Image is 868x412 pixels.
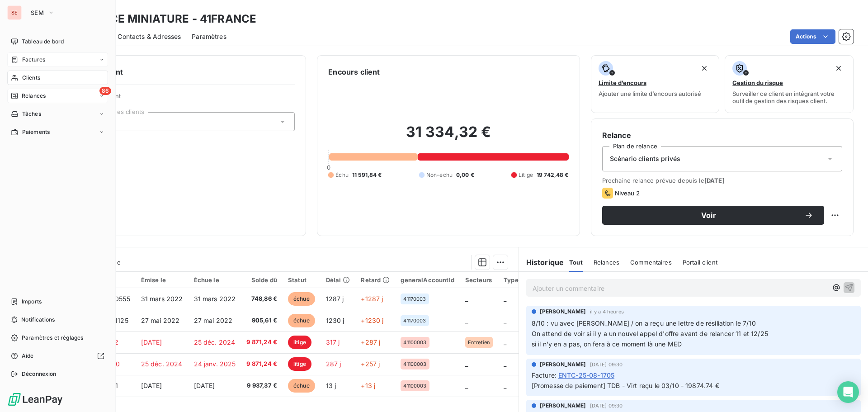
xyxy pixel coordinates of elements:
[732,90,846,104] span: Surveiller ce client en intégrant votre outil de gestion des risques client.
[22,38,64,46] span: Tableau de bord
[732,79,783,86] span: Gestion du risque
[22,298,42,306] span: Imports
[403,296,426,302] span: 41170003
[326,276,350,284] div: Délai
[683,259,717,266] span: Portail client
[141,338,162,346] span: [DATE]
[22,334,83,342] span: Paramètres et réglages
[328,66,380,77] h6: Encours client
[504,317,506,324] span: _
[540,402,586,410] span: [PERSON_NAME]
[352,171,382,179] span: 11 591,84 €
[532,370,557,380] span: Facture :
[403,340,426,345] span: 41100003
[288,357,311,371] span: litige
[194,276,236,284] div: Échue le
[7,349,108,363] a: Aide
[602,177,842,184] span: Prochaine relance prévue depuis le
[361,360,380,368] span: +257 j
[194,295,236,303] span: 31 mars 2022
[118,32,181,41] span: Contacts & Adresses
[361,338,380,346] span: +287 j
[22,92,46,100] span: Relances
[246,316,277,325] span: 905,61 €
[599,79,646,86] span: Limite d’encours
[630,259,672,266] span: Commentaires
[194,338,236,346] span: 25 déc. 2024
[569,259,583,266] span: Tout
[361,295,383,303] span: +1287 j
[704,177,725,184] span: [DATE]
[194,317,233,324] span: 27 mai 2022
[246,276,277,284] div: Solde dû
[246,381,277,390] span: 9 937,37 €
[326,317,344,324] span: 1230 j
[540,308,586,316] span: [PERSON_NAME]
[519,171,533,179] span: Litige
[468,340,490,345] span: Entretien
[288,379,315,393] span: échue
[590,403,623,408] span: [DATE] 09:30
[99,87,111,95] span: 86
[326,382,336,389] span: 13 j
[22,56,45,64] span: Factures
[403,318,426,323] span: 41170003
[21,316,55,324] span: Notifications
[7,5,22,20] div: SE
[22,352,34,360] span: Aide
[361,276,390,284] div: Retard
[55,66,295,77] h6: Informations client
[540,360,586,369] span: [PERSON_NAME]
[246,338,277,347] span: 9 871,24 €
[80,11,256,27] h3: FRANCE MINIATURE - 41FRANCE
[504,338,506,346] span: _
[246,360,277,369] span: 9 871,24 €
[335,171,349,179] span: Échu
[141,360,183,368] span: 25 déc. 2024
[532,382,719,389] span: [Promesse de paiement] TDB - Virt reçu le 03/10 - 19874.74 €
[590,362,623,367] span: [DATE] 09:30
[599,90,701,97] span: Ajouter une limite d’encours autorisé
[403,383,426,388] span: 41100003
[519,257,564,268] h6: Historique
[426,171,453,179] span: Non-échu
[22,74,40,82] span: Clients
[602,130,842,141] h6: Relance
[327,164,330,171] span: 0
[837,381,859,403] div: Open Intercom Messenger
[456,171,474,179] span: 0,00 €
[288,336,311,349] span: litige
[141,317,180,324] span: 27 mai 2022
[31,9,44,16] span: SEM
[594,259,619,266] span: Relances
[790,29,835,44] button: Actions
[192,32,226,41] span: Paramètres
[610,154,680,163] span: Scénario clients privés
[288,292,315,306] span: échue
[194,360,236,368] span: 24 janv. 2025
[504,295,506,303] span: _
[361,317,383,324] span: +1230 j
[246,294,277,303] span: 748,86 €
[465,295,468,303] span: _
[22,128,50,136] span: Paiements
[7,392,63,407] img: Logo LeanPay
[725,55,854,113] button: Gestion du risqueSurveiller ce client en intégrant votre outil de gestion des risques client.
[613,212,804,219] span: Voir
[504,382,506,389] span: _
[288,314,315,327] span: échue
[141,382,162,389] span: [DATE]
[615,189,640,197] span: Niveau 2
[288,276,315,284] div: Statut
[465,360,468,368] span: _
[361,382,375,389] span: +13 j
[602,206,824,225] button: Voir
[141,276,183,284] div: Émise le
[22,110,41,118] span: Tâches
[22,370,57,378] span: Déconnexion
[141,295,183,303] span: 31 mars 2022
[73,92,295,105] span: Propriétés Client
[403,361,426,367] span: 41100003
[465,276,493,284] div: Secteurs
[328,123,568,150] h2: 31 334,32 €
